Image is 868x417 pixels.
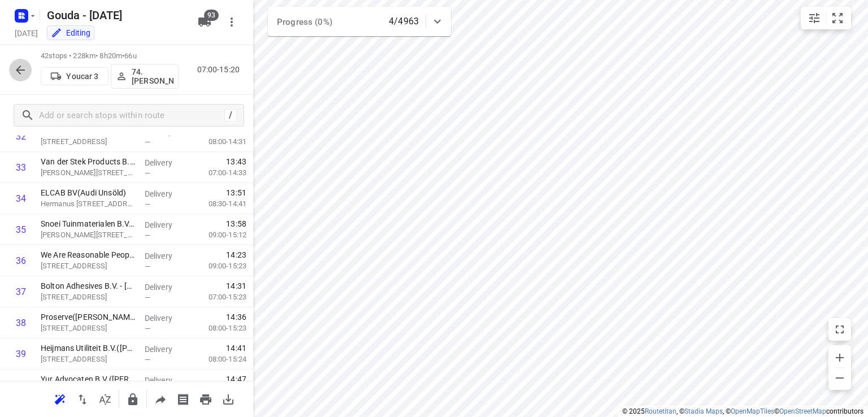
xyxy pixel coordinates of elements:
[41,354,136,365] p: Oostmaaslaan 71, Rotterdam
[190,292,246,303] p: 07:00-15:23
[41,187,136,198] p: ELCAB BV(Audi Unsöld)
[41,198,136,210] p: Hermanus Boerhaavestraat 8, Oud-beijerland
[71,393,94,404] span: Reverse route
[193,11,216,33] button: 93
[122,51,124,60] span: •
[41,280,136,292] p: Bolton Adhesives B.V. - Rotterdam(Daphne Sterk)
[145,231,150,240] span: —
[16,162,26,173] div: 33
[145,344,186,355] p: Delivery
[94,393,116,404] span: Sort by time window
[41,136,136,147] p: Edisonstraat 17, Oud-beijerland
[226,218,246,229] span: 13:58
[41,67,108,85] button: Youcar 3
[41,51,179,62] p: 42 stops • 228km • 8h20m
[16,380,26,390] div: 40
[226,156,246,167] span: 13:43
[194,393,217,404] span: Print route
[41,229,136,241] p: Willem Beukelszstraat 5, Oud-beijerland
[16,193,26,204] div: 34
[145,355,150,364] span: —
[145,312,186,324] p: Delivery
[803,7,826,29] button: Map settings
[132,67,173,85] p: 74.Edwin van Riemsdijk
[41,373,136,385] p: Yur Advocaten B.V.(Linda Flanderijn)
[145,293,150,302] span: —
[220,11,243,33] button: More
[49,393,71,404] span: Reoptimize route
[16,349,26,359] div: 39
[190,136,246,147] p: 08:00-14:31
[145,138,150,146] span: —
[42,6,189,24] h5: Gouda - [DATE]
[226,342,246,354] span: 14:41
[226,187,246,198] span: 13:51
[41,292,136,303] p: Oostmaaslaan 67, Rotterdam
[41,218,136,229] p: Snoei Tuinmaterialen B.V. Oud-Beijerland(Receptie (vestiging Oud-Beijerland))
[779,407,826,415] a: OpenStreetMap
[226,249,246,260] span: 14:23
[622,407,863,415] li: © 2025 , © , © © contributors
[145,375,186,386] p: Delivery
[16,286,26,297] div: 37
[226,373,246,385] span: 14:47
[145,169,150,177] span: —
[41,167,136,179] p: Albert Einsteinstraat 6, Oud-beijerland
[190,260,246,272] p: 09:00-15:23
[826,7,849,29] button: Fit zoom
[731,407,774,415] a: OpenMapTiles
[204,10,219,21] span: 93
[16,318,26,328] div: 38
[145,250,186,262] p: Delivery
[145,281,186,293] p: Delivery
[145,188,186,199] p: Delivery
[268,7,451,36] div: Progress (0%)4/4963
[684,407,723,415] a: Stadia Maps
[145,219,186,231] p: Delivery
[226,280,246,292] span: 14:31
[16,255,26,266] div: 36
[41,156,136,167] p: Van der Stek Products B.V.(Delia van der Stek)
[41,311,136,323] p: Proserve(Jacqueline Bosua)
[66,72,98,81] p: Youcar 3
[124,51,136,60] span: 66u
[190,167,246,179] p: 07:00-14:33
[145,200,150,208] span: —
[41,323,136,334] p: Oostmaaslaan 71, Rotterdam
[190,229,246,241] p: 09:00-15:12
[277,17,332,27] span: Progress (0%)
[121,388,144,411] button: Lock route
[190,198,246,210] p: 08:30-14:41
[226,311,246,323] span: 14:36
[51,27,90,38] div: You are currently in edit mode.
[41,342,136,354] p: Heijmans Utiliteit B.V.(Petra Metz )
[172,393,194,404] span: Print shipping labels
[149,393,172,404] span: Share route
[190,323,246,334] p: 08:00-15:23
[224,109,237,121] div: /
[190,354,246,365] p: 08:00-15:24
[389,15,419,28] p: 4/4963
[41,260,136,272] p: Oostmaaslaan 71, Rotterdam
[145,157,186,168] p: Delivery
[645,407,676,415] a: Routetitan
[16,224,26,235] div: 35
[197,64,244,76] p: 07:00-15:20
[39,107,224,124] input: Add or search stops within route
[217,393,240,404] span: Download route
[10,27,42,40] h5: [DATE]
[145,324,150,333] span: —
[111,64,179,89] button: 74.[PERSON_NAME]
[801,7,851,29] div: small contained button group
[145,262,150,271] span: —
[41,249,136,260] p: We Are Reasonable People(Diana Kraan)
[16,131,26,142] div: 32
